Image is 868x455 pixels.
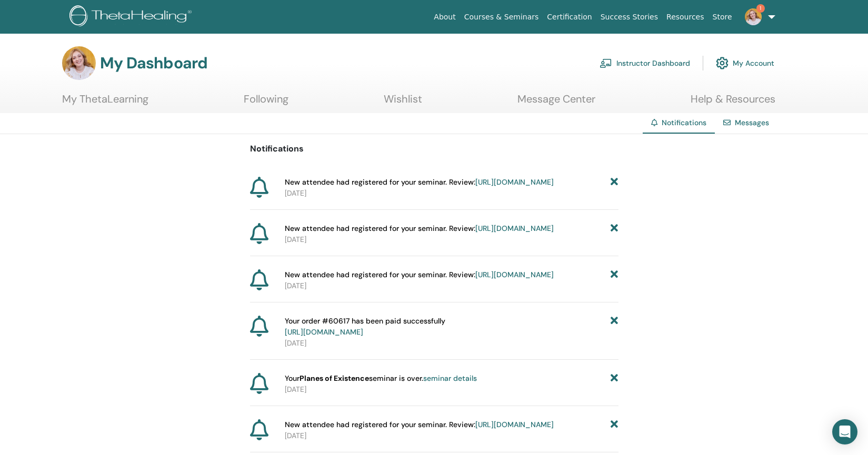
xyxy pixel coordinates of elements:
[596,7,662,27] a: Success Stories
[600,52,690,75] a: Instructor Dashboard
[62,46,96,80] img: default.jpg
[62,93,148,113] a: My ThetaLearning
[100,54,207,73] h3: My Dashboard
[662,7,709,27] a: Resources
[475,420,554,429] a: [URL][DOMAIN_NAME]
[285,316,445,338] span: Your order #60617 has been paid successfully
[285,177,554,188] span: New attendee had registered for your seminar. Review:
[244,93,288,113] a: Following
[600,58,612,68] img: chalkboard-teacher.svg
[300,373,369,383] strong: Planes of Existence
[285,338,618,349] p: [DATE]
[285,384,618,395] p: [DATE]
[285,188,618,199] p: [DATE]
[716,52,774,75] a: My Account
[475,270,554,279] a: [URL][DOMAIN_NAME]
[285,269,554,280] span: New attendee had registered for your seminar. Review:
[517,93,595,113] a: Message Center
[716,54,729,72] img: cog.svg
[250,143,618,155] p: Notifications
[285,327,363,337] a: [URL][DOMAIN_NAME]
[691,93,775,113] a: Help & Resources
[543,7,596,27] a: Certification
[285,419,554,430] span: New attendee had registered for your seminar. Review:
[475,177,554,187] a: [URL][DOMAIN_NAME]
[460,7,543,27] a: Courses & Seminars
[285,223,554,234] span: New attendee had registered for your seminar. Review:
[423,373,477,383] a: seminar details
[662,118,706,127] span: Notifications
[475,224,554,233] a: [URL][DOMAIN_NAME]
[285,234,618,245] p: [DATE]
[69,5,195,29] img: logo.png
[285,373,477,384] span: Your seminar is over.
[709,7,736,27] a: Store
[384,93,422,113] a: Wishlist
[735,118,769,127] a: Messages
[756,4,765,13] span: 1
[745,8,762,25] img: default.jpg
[285,430,618,441] p: [DATE]
[285,280,618,291] p: [DATE]
[430,7,460,27] a: About
[832,419,857,444] div: Open Intercom Messenger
